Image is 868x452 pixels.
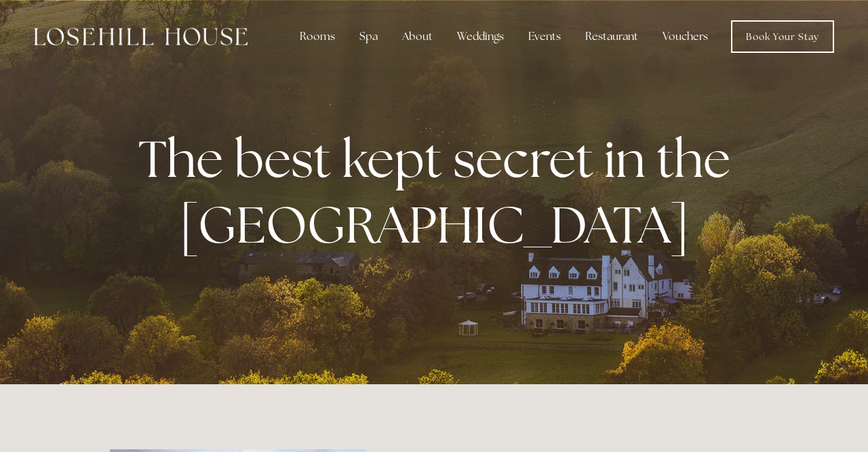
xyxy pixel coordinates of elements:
[391,23,443,50] div: About
[34,28,248,45] img: Losehill House
[446,23,515,50] div: Weddings
[574,23,649,50] div: Restaurant
[731,20,834,53] a: Book Your Stay
[517,23,572,50] div: Events
[652,23,719,50] a: Vouchers
[289,23,346,50] div: Rooms
[349,23,389,50] div: Spa
[138,125,741,258] strong: The best kept secret in the [GEOGRAPHIC_DATA]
